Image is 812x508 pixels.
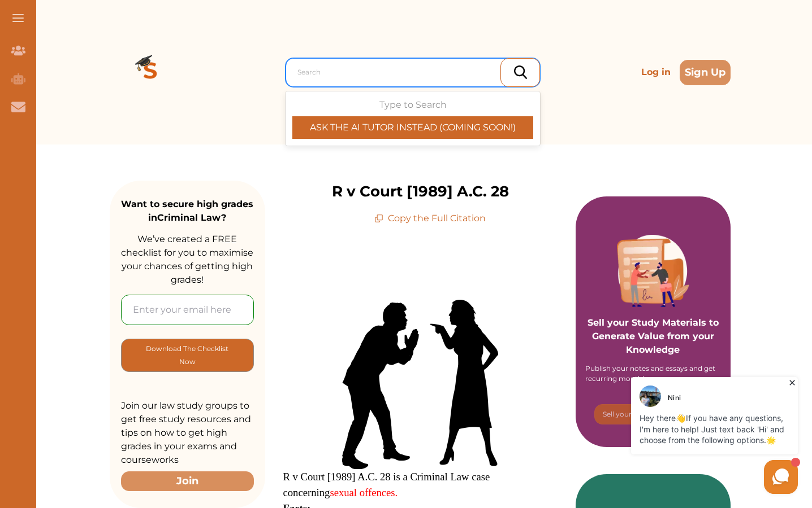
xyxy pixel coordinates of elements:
img: silhouette-3578066_1280-276x300.png [342,300,498,469]
p: Download The Checklist Now [144,342,231,369]
button: Sign Up [680,60,731,85]
a: sexual offences. [330,487,398,498]
div: Type to Search [292,98,533,139]
span: R v Court [1989] A.C. 28 is a Criminal Law case concerning [283,471,490,498]
p: Join our law study groups to get free study resources and tips on how to get high grades in your ... [121,399,254,467]
input: Enter your email here [121,295,254,325]
p: R v Court [1989] A.C. 28 [332,181,509,203]
img: search_icon [514,65,527,79]
p: Log in [637,61,675,84]
button: Join [121,471,254,491]
button: [object Object] [121,339,254,372]
p: ASK THE AI TUTOR INSTEAD (COMING SOON!) [292,121,533,134]
div: Publish your notes and essays and get recurring monthly revenues [585,364,721,384]
img: Logo [110,32,191,113]
img: Purple card image [617,235,689,307]
iframe: HelpCrunch [541,374,801,497]
p: Sell your Study Materials to Generate Value from your Knowledge [587,284,720,357]
span: We’ve created a FREE checklist for you to maximise your chances of getting high grades! [121,234,253,285]
strong: Want to secure high grades in Criminal Law ? [121,199,253,223]
p: Copy the Full Citation [374,212,486,225]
